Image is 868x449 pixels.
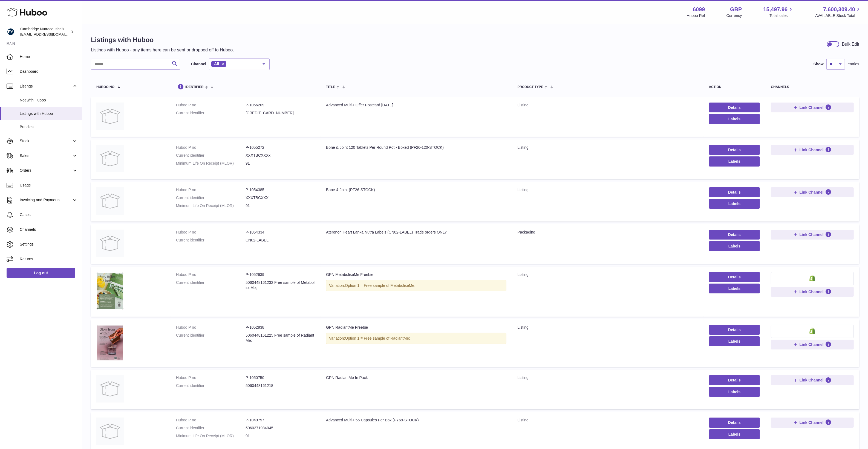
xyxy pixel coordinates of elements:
[176,103,246,108] dt: Huboo P no
[214,62,219,66] span: All
[709,336,760,346] button: Labels
[96,187,124,215] img: Bone & Joint (PF26-STOCK)
[771,418,854,427] button: Link Channel
[191,62,206,67] label: Channel
[726,13,742,18] div: Currency
[176,325,246,330] dt: Huboo P no
[20,124,78,130] span: Bundles
[771,340,854,349] button: Link Channel
[709,375,760,385] a: Details
[176,375,246,380] dt: Huboo P no
[176,195,246,200] dt: Current identifier
[176,203,246,208] dt: Minimum Life On Receipt (MLOR)
[709,199,760,209] button: Labels
[771,287,854,297] button: Link Channel
[176,145,246,150] dt: Huboo P no
[709,418,760,427] a: Details
[176,383,246,388] dt: Current identifier
[20,54,78,59] span: Home
[96,272,124,310] img: GPN MetaboliseMe Freebie
[809,275,815,281] img: shopify-small.png
[517,187,698,193] div: listing
[20,212,78,217] span: Cases
[709,230,760,240] a: Details
[709,325,760,335] a: Details
[176,161,246,166] dt: Minimum Life On Receipt (MLOR)
[823,6,855,13] span: 7,600,309.40
[96,418,124,445] img: Advanced Multi+ 56 Capsules Per Box (FY69-STOCK)
[709,156,760,166] button: Labels
[176,333,246,343] dt: Current identifier
[800,378,824,383] span: Link Channel
[842,41,859,47] div: Bulk Edit
[246,375,315,380] dd: P-1050750
[91,36,234,44] h1: Listings with Huboo
[848,62,859,67] span: entries
[771,187,854,197] button: Link Channel
[709,103,760,112] a: Details
[709,114,760,124] button: Labels
[20,256,78,262] span: Returns
[246,203,315,208] dd: 91
[771,230,854,240] button: Link Channel
[91,47,234,53] p: Listings with Huboo - any items here can be sent or dropped off to Huboo.
[800,289,824,294] span: Link Channel
[96,230,124,257] img: Ateronon Heart Lanka Nutra Labels (CN02-LABEL) Trade orders ONLY
[96,85,114,89] span: Huboo no
[326,187,506,193] div: Bone & Joint (PF26-STOCK)
[7,268,75,278] a: Log out
[326,325,506,330] div: GPN RadiantMe Freebie
[246,238,315,243] dd: CN02-LABEL
[730,6,742,13] strong: GBP
[517,230,698,235] div: packaging
[246,418,315,423] dd: P-1049797
[246,110,315,116] dd: [CREDIT_CARD_NUMBER]
[176,238,246,243] dt: Current identifier
[176,153,246,158] dt: Current identifier
[176,110,246,116] dt: Current identifier
[20,138,72,144] span: Stock
[517,103,698,108] div: listing
[326,333,506,344] div: Variation:
[20,32,80,36] span: [EMAIL_ADDRESS][DOMAIN_NAME]
[709,387,760,397] button: Labels
[185,85,204,89] span: identifier
[246,280,315,290] dd: 5060448161232 Free sample of MetaboliseMe;
[326,230,506,235] div: Ateronon Heart Lanka Nutra Labels (CN02-LABEL) Trade orders ONLY
[800,147,824,152] span: Link Channel
[771,145,854,155] button: Link Channel
[709,85,760,89] div: action
[800,232,824,237] span: Link Channel
[771,375,854,385] button: Link Channel
[20,227,78,232] span: Channels
[763,6,794,18] a: 15,497.96 Total sales
[176,433,246,439] dt: Minimum Life On Receipt (MLOR)
[246,103,315,108] dd: P-1056209
[246,187,315,193] dd: P-1054385
[176,280,246,290] dt: Current identifier
[709,429,760,439] button: Labels
[326,418,506,423] div: Advanced Multi+ 56 Capsules Per Box (FY69-STOCK)
[326,272,506,277] div: GPN MetaboliseMe Freebie
[345,283,415,288] span: Option 1 = Free sample of MetaboliseMe;
[326,103,506,108] div: Advanced Multi+ Offer Postcard [DATE]
[326,145,506,150] div: Bone & Joint 120 Tablets Per Round Pot - Boxed (PF26-120-STOCK)
[20,69,78,74] span: Dashboard
[709,187,760,197] a: Details
[20,98,78,103] span: Not with Huboo
[176,418,246,423] dt: Huboo P no
[800,342,824,347] span: Link Channel
[20,197,72,203] span: Invoicing and Payments
[246,272,315,277] dd: P-1052939
[517,85,543,89] span: Product Type
[771,85,854,89] div: channels
[771,103,854,112] button: Link Channel
[517,272,698,277] div: listing
[246,425,315,431] dd: 5060371984045
[763,6,788,13] span: 15,497.96
[96,375,124,403] img: GPN RadiantMe In Pack
[246,195,315,200] dd: XXXTBCXXX
[809,328,815,334] img: shopify-small.png
[814,62,824,67] label: Show
[326,280,506,291] div: Variation:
